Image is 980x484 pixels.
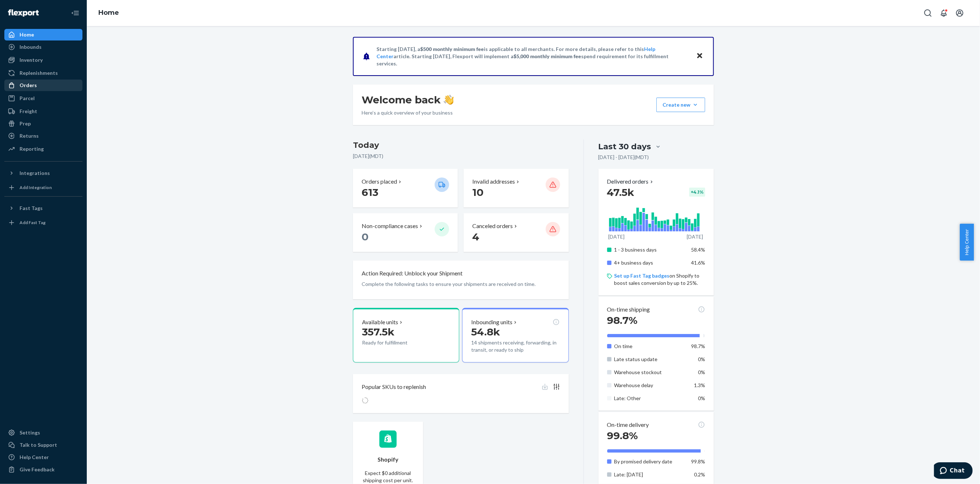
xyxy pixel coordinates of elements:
[93,3,125,23] ol: breadcrumbs
[20,441,57,449] div: Talk to Support
[362,269,463,278] p: Action Required: Unblock your Shipment
[4,217,82,228] a: Add Fast Tag
[694,471,705,477] span: 0.2%
[934,462,973,480] iframe: Opens a widget where you can chat to one of our agents
[921,6,935,20] button: Open Search Box
[614,395,686,402] p: Late: Other
[362,318,398,326] p: Available units
[362,280,560,288] p: Complete the following tasks to ensure your shipments are received on time.
[937,6,951,20] button: Open notifications
[691,247,705,253] span: 58.4%
[614,273,670,279] a: Set up Fast Tag badges
[362,470,414,484] p: Expect $0 additional shipping cost per unit.
[698,395,705,401] span: 0%
[4,118,82,129] a: Prep
[362,231,368,243] span: 0
[378,455,399,464] p: Shopify
[614,458,686,465] p: By promised delivery date
[20,69,58,77] div: Replenishments
[607,177,655,186] button: Delivered orders
[20,205,43,212] div: Fast Tags
[960,224,974,261] button: Help Center
[464,169,568,207] button: Invalid addresses 10
[68,6,82,20] button: Close Navigation
[691,343,705,349] span: 98.7%
[20,429,40,436] div: Settings
[472,231,479,243] span: 4
[687,233,703,240] p: [DATE]
[362,186,378,198] span: 613
[362,222,418,230] p: Non-compliance cases
[656,98,705,112] button: Create new
[689,188,705,197] div: + 4.1 %
[614,369,686,376] p: Warehouse stockout
[472,177,515,186] p: Invalid addresses
[362,177,397,186] p: Orders placed
[4,439,82,451] button: Talk to Support
[20,454,49,461] div: Help Center
[691,458,705,464] span: 99.8%
[614,259,686,266] p: 4+ business days
[20,43,42,51] div: Inbounds
[362,93,454,106] h1: Welcome back
[694,382,705,388] span: 1.3%
[4,54,82,66] a: Inventory
[8,9,39,17] img: Flexport logo
[20,466,55,473] div: Give Feedback
[353,308,459,363] button: Available units357.5kReady for fulfillment
[607,314,638,326] span: 98.7%
[20,184,52,190] div: Add Integration
[20,95,35,102] div: Parcel
[362,339,429,346] p: Ready for fulfillment
[698,369,705,375] span: 0%
[472,222,513,230] p: Canceled orders
[4,143,82,155] a: Reporting
[353,213,458,252] button: Non-compliance cases 0
[362,383,426,391] p: Popular SKUs to replenish
[953,6,967,20] button: Open account menu
[514,53,581,59] span: $5,000 monthly minimum fee
[376,46,689,67] p: Starting [DATE], a is applicable to all merchants. For more details, please refer to this article...
[607,305,650,314] p: On-time shipping
[614,382,686,389] p: Warehouse delay
[691,260,705,266] span: 41.6%
[20,145,44,153] div: Reporting
[471,318,512,326] p: Inbounding units
[4,93,82,104] a: Parcel
[607,429,638,442] span: 99.8%
[444,95,454,105] img: hand-wave emoji
[614,356,686,363] p: Late status update
[4,29,82,40] a: Home
[353,153,569,160] p: [DATE] ( MDT )
[98,9,119,17] a: Home
[20,31,34,38] div: Home
[4,427,82,438] a: Settings
[471,326,500,338] span: 54.8k
[614,272,705,287] p: on Shopify to boost sales conversion by up to 25%.
[4,464,82,475] button: Give Feedback
[20,219,46,226] div: Add Fast Tag
[609,233,625,240] p: [DATE]
[614,343,686,350] p: On time
[20,170,50,177] div: Integrations
[4,202,82,214] button: Fast Tags
[4,167,82,179] button: Integrations
[20,56,43,64] div: Inventory
[598,154,649,161] p: [DATE] - [DATE] ( MDT )
[4,41,82,53] a: Inbounds
[472,186,483,198] span: 10
[607,186,635,198] span: 47.5k
[20,120,31,127] div: Prep
[353,140,569,151] h3: Today
[4,106,82,117] a: Freight
[20,82,37,89] div: Orders
[607,421,649,429] p: On-time delivery
[471,339,559,354] p: 14 shipments receiving, forwarding, in transit, or ready to ship
[20,132,39,140] div: Returns
[614,246,686,253] p: 1 - 3 business days
[362,109,454,116] p: Here’s a quick overview of your business
[4,451,82,463] a: Help Center
[4,182,82,193] a: Add Integration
